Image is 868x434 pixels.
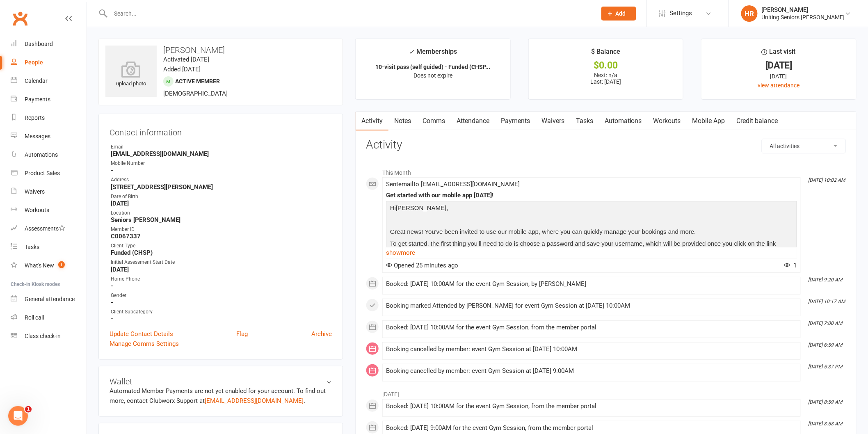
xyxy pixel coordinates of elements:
span: Settings [670,4,692,23]
i: [DATE] 8:58 AM [809,421,843,427]
div: Reports [25,114,45,121]
a: Waivers [536,112,570,130]
strong: 10-visit pass (self guided) - Funded (CHSP... [375,64,490,70]
div: Booking marked Attended by [PERSON_NAME] for event Gym Session at [DATE] 10:00AM [386,302,797,309]
i: [DATE] 8:59 AM [809,399,843,405]
div: Last visit [762,46,796,61]
strong: C0067337 [111,233,332,240]
span: Sent email to [EMAIL_ADDRESS][DOMAIN_NAME] [386,180,520,188]
span: 1 [784,262,797,269]
a: Waivers [11,183,87,201]
div: Location [111,209,332,217]
a: Payments [11,90,87,109]
a: Automations [599,112,648,130]
time: Activated [DATE] [163,56,209,63]
strong: [DATE] [111,200,332,207]
a: Reports [11,109,87,127]
span: , [447,204,448,211]
div: Client Type [111,242,332,250]
div: Assessments [25,225,65,232]
span: Active member [175,78,220,85]
div: [DATE] [709,61,849,70]
div: Roll call [25,314,44,321]
div: Booked: [DATE] 10:00AM for the event Gym Session, from the member portal [386,324,797,331]
div: Booked: [DATE] 10:00AM for the event Gym Session, from the member portal [386,403,797,410]
strong: [EMAIL_ADDRESS][DOMAIN_NAME] [111,150,332,158]
i: [DATE] 9:20 AM [809,277,843,283]
div: What's New [25,262,54,269]
strong: - [111,282,332,290]
div: Mobile Number [111,160,332,167]
strong: - [111,167,332,174]
strong: - [111,315,332,322]
button: Add [601,7,636,21]
iframe: Intercom live chat [8,406,28,426]
a: What's New1 [11,256,87,275]
a: Tasks [570,112,599,130]
div: Booking cancelled by member: event Gym Session at [DATE] 9:00AM [386,368,797,375]
i: [DATE] 6:59 AM [809,342,843,348]
a: Messages [11,127,87,146]
li: This Month [366,164,846,177]
a: Clubworx [10,8,30,29]
div: Workouts [25,207,49,213]
div: $ Balance [591,46,620,61]
a: [EMAIL_ADDRESS][DOMAIN_NAME] [205,397,304,404]
div: Booking cancelled by member: event Gym Session at [DATE] 10:00AM [386,346,797,353]
div: Client Subcategory [111,308,332,316]
div: Booked: [DATE] 9:00AM for the event Gym Session, from the member portal [386,425,797,432]
input: Search... [108,8,591,19]
div: Messages [25,133,50,139]
a: show more [386,247,797,258]
a: Assessments [11,219,87,238]
div: Memberships [409,46,457,62]
a: Credit balance [731,112,784,130]
div: $0.00 [536,61,676,70]
div: Payments [25,96,50,103]
a: Flag [236,329,248,339]
div: Waivers [25,188,45,195]
div: Initial Assessment Start Date [111,258,332,266]
a: Update Contact Details [110,329,173,339]
a: Notes [388,112,417,130]
a: Payments [495,112,536,130]
a: Workouts [648,112,687,130]
div: Calendar [25,78,48,84]
div: [DATE] [709,72,849,81]
span: Opened 25 minutes ago [386,262,458,269]
p: Next: n/a Last: [DATE] [536,72,676,85]
span: To get started, the first thing you'll need to do is choose a password and save your username, wh... [390,240,776,257]
div: Gender [111,292,332,299]
a: Comms [417,112,451,130]
h3: Wallet [110,377,332,386]
span: [DEMOGRAPHIC_DATA] [163,90,228,97]
i: ✓ [409,48,414,56]
a: Mobile App [687,112,731,130]
div: Automations [25,151,58,158]
a: Product Sales [11,164,87,183]
div: Address [111,176,332,184]
no-payment-system: Automated Member Payments are not yet enabled for your account. To find out more, contact Clubwor... [110,387,326,404]
div: Dashboard [25,41,53,47]
div: Class check-in [25,333,61,339]
a: Tasks [11,238,87,256]
a: People [11,53,87,72]
span: Add [616,10,626,17]
div: Tasks [25,244,39,250]
a: General attendance kiosk mode [11,290,87,308]
span: Does not expire [413,72,452,79]
div: Product Sales [25,170,60,176]
a: Class kiosk mode [11,327,87,345]
div: HR [741,5,758,22]
div: Uniting Seniors [PERSON_NAME] [762,14,845,21]
div: Email [111,143,332,151]
strong: - [111,299,332,306]
span: Great news! You've been invited to use our mobile app, where you can quickly manage your bookings... [390,228,696,235]
a: Attendance [451,112,495,130]
span: [PERSON_NAME] [396,204,446,211]
div: [PERSON_NAME] [762,6,845,14]
a: Dashboard [11,35,87,53]
a: Manage Comms Settings [110,339,179,349]
div: Member ID [111,226,332,233]
div: Date of Birth [111,193,332,201]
